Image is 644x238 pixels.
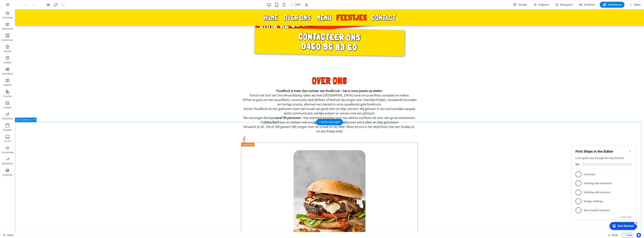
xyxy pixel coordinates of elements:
button: Usercentrics [637,233,641,237]
button: Meer [628,2,642,8]
p: Elementen [2,27,13,30]
button: reload [53,2,58,7]
p: More helpful features [13,68,58,72]
p: Functies [3,95,12,98]
p: Inhoud [4,50,11,53]
p: Images [4,106,11,109]
li: Working with sections [1,47,65,56]
button: Design [512,2,529,8]
div: Get Started [47,84,63,87]
span: AI Writer [579,3,595,7]
p: Footer [4,140,11,143]
p: Tabellen [3,84,12,87]
div: Design (Ctrl+Alt+Y) [512,2,529,8]
i: Pagina opnieuw laden [54,3,58,7]
h6: 100% [295,2,301,7]
p: Kolommen [2,39,13,42]
div: Let's guide you through the top features [5,16,61,20]
span: Design [513,3,527,7]
p: Schuifblok [2,117,13,120]
span: Meer [629,3,641,7]
p: Accordeon [2,72,13,75]
span: Pagina's [533,3,549,7]
li: Overview [1,29,65,38]
span: : [614,234,615,237]
div: 5 [64,81,68,84]
span: 0% [5,22,11,25]
p: Design Settings [13,59,58,63]
p: Working with sections [13,50,58,54]
p: Favorieten [2,16,13,19]
button: Pagina's [532,2,551,8]
button: 100% [289,2,303,7]
p: Collecties [2,173,12,176]
a: Klik om selectie op te heffen, dubbelklik om Pagina's te open [3,233,13,237]
span: Publiceren [603,3,622,7]
button: Klik hier om de voorbeeldmodus te verlaten en verder te gaan met bewerken [46,2,50,7]
li: Working with elements [1,38,65,47]
p: Overview [13,32,58,36]
li: Design Settings [1,56,65,65]
div: Get Started 5 items remaining, 0% complete [39,82,67,90]
span: 00 00 [612,233,618,237]
div: Minimize checklist [58,9,61,12]
button: Navigator [554,2,574,8]
p: Vakken [4,61,11,64]
span: Code [622,233,632,237]
li: More helpful features [1,65,65,74]
p: Marketing [2,162,13,165]
button: Publiceren [600,2,625,8]
p: Formulieren [1,151,14,154]
button: AI Writer [577,2,597,8]
span: Container [21,119,30,121]
h2: First Steps in the Editor [5,9,61,13]
h6: Sessietijd [608,233,618,237]
i: Stel bij het wijzigen van de grootte van de weergegeven website automatisch het juist zoomniveau ... [305,3,308,6]
button: Close this [50,75,61,78]
button: Code [621,233,634,237]
p: Working with elements [13,41,58,45]
div: + Sectie toevoegen [316,119,343,125]
p: Koptekst [3,128,12,131]
span: Navigator [555,3,573,7]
